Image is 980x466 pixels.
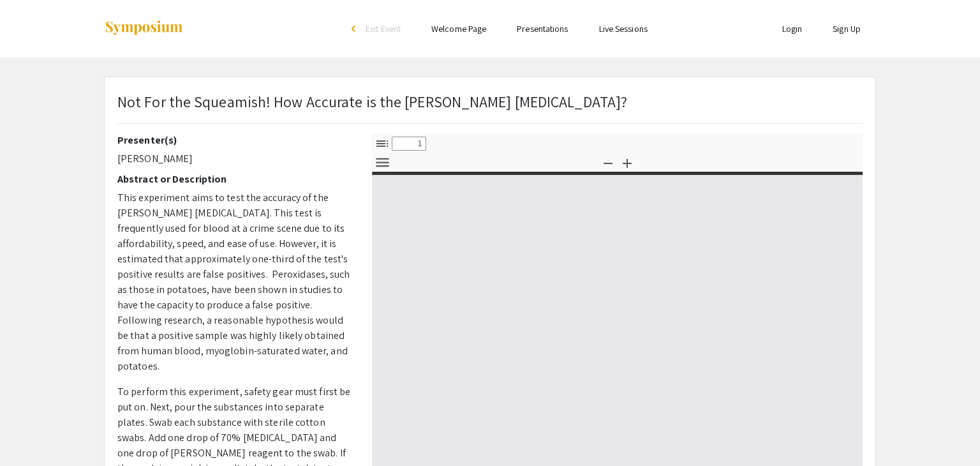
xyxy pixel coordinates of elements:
[371,153,393,172] button: Tools
[616,153,638,172] button: Zoom In
[782,23,803,34] a: Login
[431,23,486,34] a: Welcome Page
[117,90,627,113] p: Not For the Squeamish! How Accurate is the [PERSON_NAME] [MEDICAL_DATA]?
[599,23,648,34] a: Live Sessions
[926,409,970,456] iframe: Chat
[371,134,393,153] button: Toggle Sidebar
[517,23,568,34] a: Presentations
[117,191,350,373] span: This experiment aims to test the accuracy of the [PERSON_NAME] [MEDICAL_DATA]. This test is frequ...
[117,173,353,185] h2: Abstract or Description
[117,134,353,146] h2: Presenter(s)
[352,25,359,33] div: arrow_back_ios
[392,137,426,151] input: Page
[366,23,401,34] span: Exit Event
[597,153,619,172] button: Zoom Out
[117,151,353,167] p: [PERSON_NAME]
[833,23,861,34] a: Sign Up
[104,20,184,37] img: Symposium by ForagerOne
